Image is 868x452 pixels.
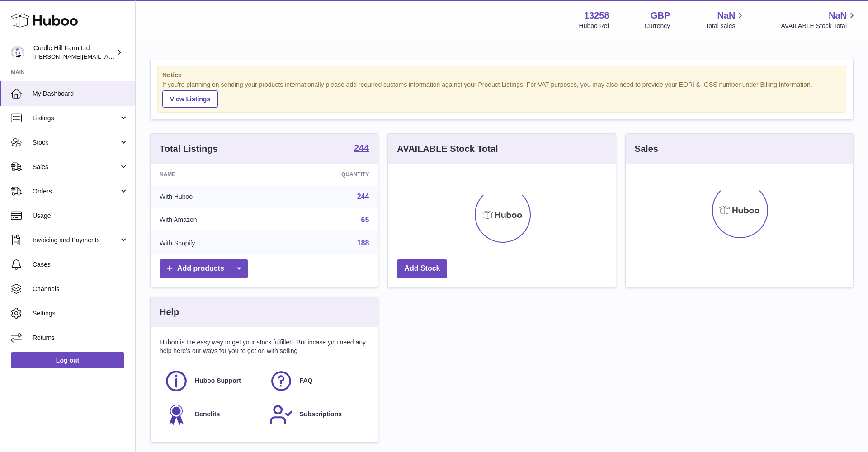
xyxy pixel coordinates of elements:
span: Invoicing and Payments [33,236,119,245]
td: With Amazon [151,208,275,232]
a: Benefits [164,402,260,427]
span: Orders [33,187,119,196]
span: NaN [829,9,847,22]
div: If you're planning on sending your products internationally please add required customs informati... [162,80,841,108]
a: 188 [357,239,369,247]
h3: Total Listings [160,143,218,155]
a: 244 [357,193,369,200]
td: With Shopify [151,231,275,255]
span: Subscriptions [300,410,342,419]
div: Curdle Hill Farm Ltd [33,44,115,61]
span: Stock [33,138,119,147]
h3: Sales [635,143,658,155]
a: Add products [160,259,248,278]
div: Currency [645,22,670,30]
strong: 13258 [584,9,609,22]
strong: Notice [162,71,841,80]
span: FAQ [300,377,313,385]
span: AVAILABLE Stock Total [781,22,857,30]
th: Name [151,164,275,185]
span: My Dashboard [33,89,128,98]
span: [PERSON_NAME][EMAIL_ADDRESS][DOMAIN_NAME] [33,53,181,60]
a: NaN Total sales [705,9,745,30]
span: Channels [33,285,128,293]
a: 244 [354,143,369,154]
div: Huboo Ref [579,22,609,30]
span: Benefits [195,410,220,419]
h3: AVAILABLE Stock Total [397,143,498,155]
span: Sales [33,163,119,171]
strong: GBP [651,9,670,22]
span: Listings [33,114,119,122]
p: Huboo is the easy way to get your stock fulfilled. But incase you need any help here's our ways f... [160,338,369,355]
h3: Help [160,306,179,318]
a: Subscriptions [269,402,365,427]
strong: 244 [354,143,369,152]
a: 65 [361,216,369,224]
a: Log out [11,352,124,368]
td: With Huboo [151,185,275,208]
a: Huboo Support [164,369,260,393]
img: charlotte@diddlysquatfarmshop.com [11,46,24,59]
span: Huboo Support [195,377,241,385]
th: Quantity [275,164,378,185]
span: Cases [33,260,128,269]
span: Usage [33,212,128,220]
a: Add Stock [397,259,447,278]
span: Total sales [705,22,745,30]
a: FAQ [269,369,365,393]
span: Settings [33,309,128,318]
span: NaN [717,9,735,22]
a: View Listings [162,90,218,108]
a: NaN AVAILABLE Stock Total [781,9,857,30]
span: Returns [33,334,128,342]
